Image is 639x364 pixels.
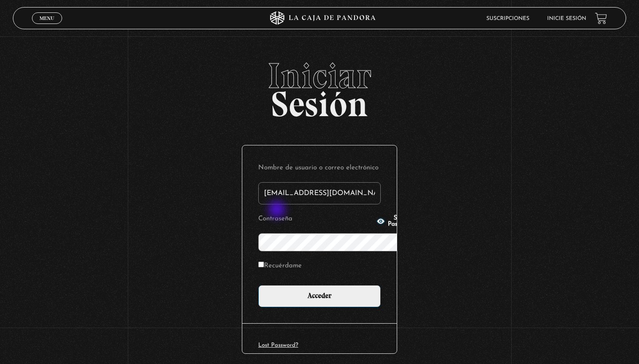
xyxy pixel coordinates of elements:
[258,212,374,226] label: Contraseña
[376,215,414,227] button: Show Password
[547,16,586,21] a: Inicie sesión
[39,16,54,21] span: Menu
[37,23,58,29] span: Cerrar
[388,215,414,227] span: Show Password
[258,262,264,267] input: Recuérdame
[258,259,302,273] label: Recuérdame
[258,342,298,348] a: Lost Password?
[595,12,607,24] a: View your shopping cart
[258,285,381,307] input: Acceder
[258,161,381,175] label: Nombre de usuario o correo electrónico
[486,16,529,21] a: Suscripciones
[13,58,626,115] h2: Sesión
[13,58,626,94] span: Iniciar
